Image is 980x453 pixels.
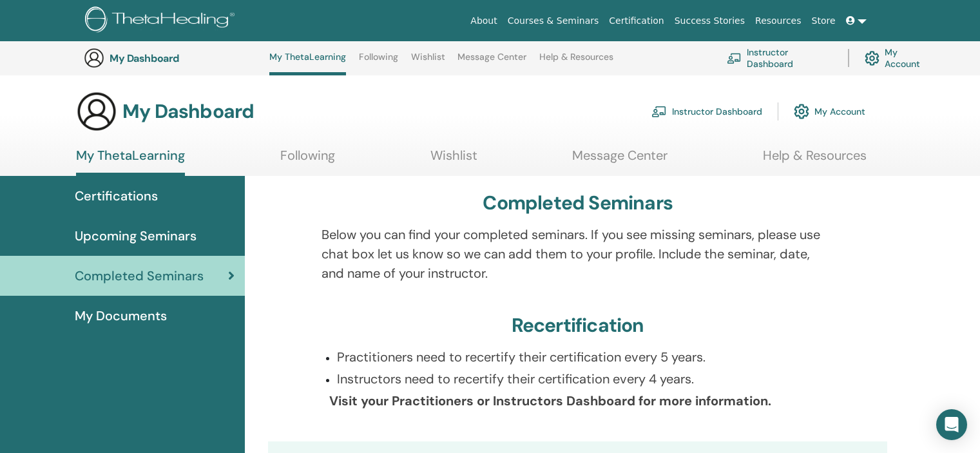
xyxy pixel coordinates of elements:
a: My Account [865,44,933,72]
p: Instructors need to recertify their certification every 4 years. [337,369,834,389]
img: logo.png [85,6,239,35]
img: cog.svg [794,101,809,122]
img: generic-user-icon.jpg [76,91,117,132]
a: Courses & Seminars [503,9,604,33]
span: My Documents [75,306,167,325]
a: Following [359,52,398,72]
a: My Account [794,97,865,126]
a: Store [807,9,841,33]
a: Message Center [572,148,668,173]
a: Resources [750,9,807,33]
a: Wishlist [430,148,477,173]
a: About [465,9,502,33]
div: Open Intercom Messenger [936,409,967,440]
img: chalkboard-teacher.svg [651,106,667,117]
a: Instructor Dashboard [651,97,762,126]
b: Visit your Practitioners or Instructors Dashboard for more information. [329,392,771,409]
a: Success Stories [669,9,750,33]
img: generic-user-icon.jpg [84,48,104,68]
a: Certification [604,9,669,33]
a: Wishlist [411,52,445,72]
img: cog.svg [865,48,879,69]
a: My ThetaLearning [76,148,185,176]
span: Upcoming Seminars [75,226,197,246]
span: Certifications [75,186,158,206]
a: Message Center [457,52,526,72]
img: chalkboard-teacher.svg [727,53,742,64]
a: Help & Resources [539,52,613,72]
h3: My Dashboard [110,52,238,64]
h3: My Dashboard [122,100,254,123]
a: Help & Resources [763,148,867,173]
p: Below you can find your completed seminars. If you see missing seminars, please use chat box let ... [322,225,834,283]
h3: Recertification [512,314,644,337]
span: Completed Seminars [75,266,204,285]
a: Instructor Dashboard [727,44,832,72]
a: Following [280,148,335,173]
a: My ThetaLearning [269,52,346,75]
h3: Completed Seminars [483,191,673,215]
p: Practitioners need to recertify their certification every 5 years. [337,347,834,367]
